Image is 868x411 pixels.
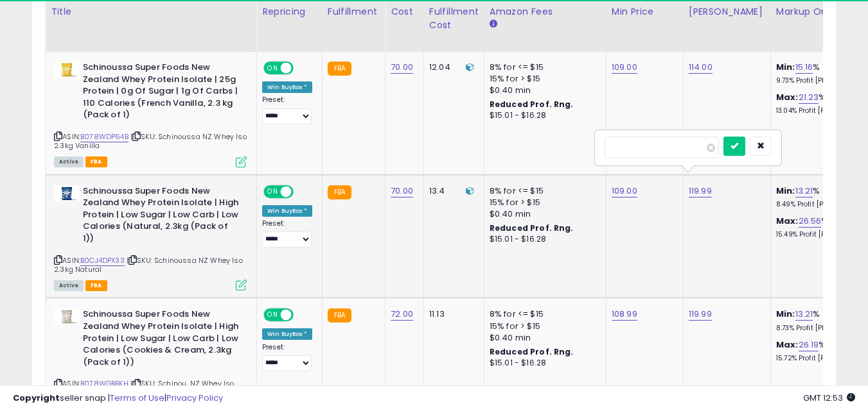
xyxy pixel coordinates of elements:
div: 8% for <= $15 [490,185,596,197]
div: 15% for > $15 [490,197,596,208]
a: 109.00 [612,185,637,197]
small: FBA [328,185,351,199]
span: OFF [292,186,312,197]
span: ON [265,310,281,321]
div: $15.01 - $16.28 [490,234,596,245]
div: Win BuyBox * [262,81,312,93]
a: 119.99 [689,185,712,197]
div: $0.40 min [490,85,596,96]
div: 8% for <= $15 [490,308,596,320]
span: ON [265,186,281,197]
b: Reduced Prof. Rng. [490,222,574,233]
a: 13.21 [795,185,813,197]
a: Terms of Use [110,392,164,404]
div: $0.40 min [490,208,596,220]
div: Repricing [262,5,317,19]
a: 114.00 [689,61,713,74]
small: FBA [328,62,351,76]
img: 31btr6wcWXL._SL40_.jpg [54,308,80,324]
div: Win BuyBox * [262,205,312,217]
div: $15.01 - $16.28 [490,358,596,369]
b: Max: [776,339,799,351]
a: B078WDP64B [80,131,128,142]
div: ASIN: [54,62,247,166]
div: Cost [391,5,418,19]
div: Fulfillment [328,5,380,19]
b: Schinoussa Super Foods New Zealand Whey Protein Isolate | 25g Protein | 0g Of Sugar | 1g Of Carbs... [83,62,239,124]
a: 72.00 [391,308,413,321]
small: FBA [328,308,351,323]
div: ASIN: [54,185,247,290]
b: Reduced Prof. Rng. [490,99,574,110]
b: Max: [776,215,799,227]
a: 108.99 [612,308,637,321]
div: 12.04 [429,62,474,73]
span: FBA [85,156,107,167]
span: ON [265,63,281,74]
b: Min: [776,185,795,197]
span: All listings currently available for purchase on Amazon [54,156,84,167]
span: OFF [292,63,312,74]
div: [PERSON_NAME] [689,5,765,19]
div: Win BuyBox * [262,328,312,340]
div: 11.13 [429,308,474,320]
img: 31D3Wn6ejfL._SL40_.jpg [54,62,80,78]
a: 70.00 [391,61,413,74]
a: 13.21 [795,308,813,321]
b: Schinoussa Super Foods New Zealand Whey Protein Isolate | High Protein | Low Sugar | Low Carb | L... [83,308,239,371]
div: $15.01 - $16.28 [490,110,596,121]
div: 8% for <= $15 [490,62,596,73]
b: Max: [776,91,799,103]
span: 2025-10-7 12:53 GMT [803,392,855,404]
a: B0CJ4DPX33 [80,255,125,266]
a: 15.16 [795,61,813,74]
div: Preset: [262,219,312,248]
div: Min Price [612,5,678,19]
div: Preset: [262,343,312,372]
b: Min: [776,61,795,73]
div: $0.40 min [490,332,596,344]
div: Title [51,5,251,19]
span: All listings currently available for purchase on Amazon [54,280,84,291]
a: Privacy Policy [166,392,223,404]
small: Amazon Fees. [490,19,497,30]
a: 119.99 [689,308,712,321]
div: Preset: [262,96,312,124]
a: 26.56 [799,215,822,228]
b: Reduced Prof. Rng. [490,346,574,357]
div: Amazon Fees [490,5,601,19]
span: OFF [292,310,312,321]
a: 70.00 [391,185,413,197]
a: 109.00 [612,61,637,74]
a: 26.19 [799,339,819,351]
b: Min: [776,308,795,320]
span: | SKU: Schinoussa NZ Whey Iso 2.3kg Vanilla [54,131,247,151]
span: | SKU: Schinoussa NZ Whey Iso 2.3kg Natural [54,255,243,274]
span: FBA [85,280,107,291]
div: Fulfillment Cost [429,5,479,32]
strong: Copyright [13,392,60,404]
a: 21.23 [799,91,819,104]
div: 15% for > $15 [490,321,596,332]
img: 31IdI3gGt3L._SL40_.jpg [54,185,80,201]
div: 13.4 [429,185,474,197]
div: 15% for > $15 [490,73,596,85]
div: seller snap | | [13,392,223,405]
b: Schinoussa Super Foods New Zealand Whey Protein Isolate | High Protein | Low Sugar | Low Carb | L... [83,185,239,248]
